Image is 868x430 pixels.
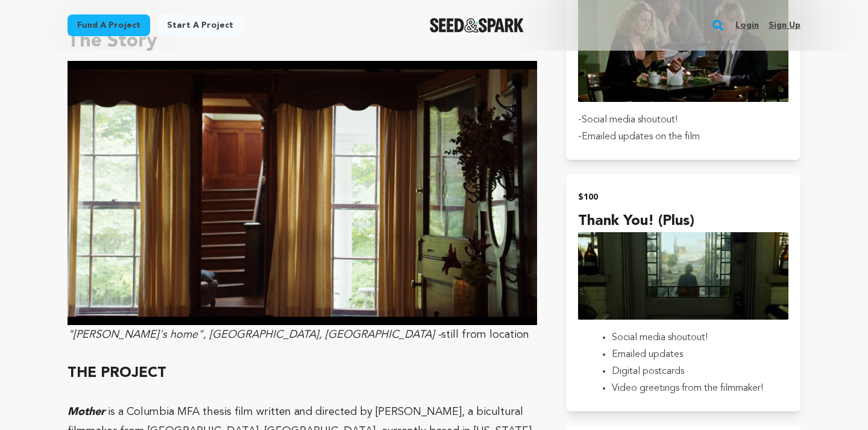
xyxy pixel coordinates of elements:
[612,329,774,346] li: Social media shoutout!
[430,18,524,33] img: Seed&Spark Logo Dark Mode
[68,14,150,36] a: Fund a project
[68,329,441,340] em: "[PERSON_NAME]'s home", [GEOGRAPHIC_DATA], [GEOGRAPHIC_DATA] -
[612,346,774,363] li: Emailed updates
[68,364,537,383] h2: THE PROJECT
[566,174,800,411] button: $100 Thank you! (Plus) incentive Social media shoutout!Emailed updatesDigital postcardsVideo gree...
[68,406,105,417] em: Mother
[735,16,759,35] a: Login
[612,380,774,397] li: Video greetings from the filmmaker!
[578,112,788,128] p: -Social media shoutout!
[578,189,788,206] h2: $100
[769,16,800,35] a: Sign up
[578,232,788,320] img: incentive
[68,325,537,344] p: still from location
[612,363,774,380] li: Digital postcards
[430,18,524,33] a: Seed&Spark Homepage
[157,14,243,36] a: Start a project
[578,210,788,232] h4: Thank you! (Plus)
[68,61,537,325] img: 1755833306-562b87ae47f957240e04a820bfec9578.JPG
[578,128,788,145] p: -Emailed updates on the film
